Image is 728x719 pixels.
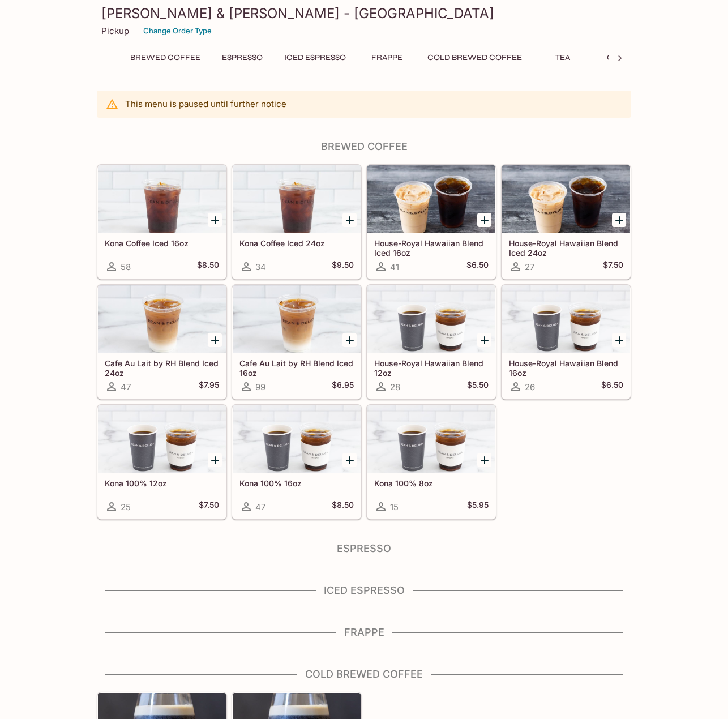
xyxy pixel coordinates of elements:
h5: $6.50 [601,380,623,393]
button: Add Kona 100% 8oz [477,453,491,467]
h5: $5.95 [467,500,489,513]
button: Add House-Royal Hawaiian Blend Iced 24oz [612,213,626,227]
h5: $8.50 [197,260,219,273]
h5: Cafe Au Lait by RH Blend Iced 16oz [239,358,354,377]
h5: House-Royal Hawaiian Blend 16oz [509,358,623,377]
button: Add Kona Coffee Iced 16oz [208,213,222,227]
div: Kona 100% 8oz [367,405,495,473]
button: Add Cafe Au Lait by RH Blend Iced 16oz [342,333,357,347]
span: 26 [525,382,535,392]
a: Kona 100% 8oz15$5.95 [367,405,496,519]
h5: $5.50 [467,380,489,393]
h5: $8.50 [332,500,354,513]
h4: Cold Brewed Coffee [97,668,631,681]
p: This menu is paused until further notice [125,99,286,109]
h5: Kona 100% 12oz [105,478,219,488]
button: Add House-Royal Hawaiian Blend Iced 16oz [477,213,491,227]
a: Kona Coffee Iced 24oz34$9.50 [232,165,361,279]
p: Pickup [101,25,129,36]
button: Change Order Type [138,22,217,40]
h4: Frappe [97,626,631,639]
h5: $7.50 [199,500,219,513]
button: Tea [537,50,588,66]
h4: Espresso [97,542,631,555]
a: Cafe Au Lait by RH Blend Iced 24oz47$7.95 [97,285,226,399]
a: Kona 100% 16oz47$8.50 [232,405,361,519]
button: Add House-Royal Hawaiian Blend 12oz [477,333,491,347]
a: House-Royal Hawaiian Blend Iced 24oz27$7.50 [502,165,631,279]
span: 27 [525,262,534,272]
h5: $9.50 [332,260,354,273]
button: Add Cafe Au Lait by RH Blend Iced 24oz [208,333,222,347]
div: Cafe Au Lait by RH Blend Iced 16oz [233,285,361,353]
span: 47 [255,502,265,512]
a: House-Royal Hawaiian Blend Iced 16oz41$6.50 [367,165,496,279]
span: 47 [121,382,131,392]
h5: Cafe Au Lait by RH Blend Iced 24oz [105,358,219,377]
a: Cafe Au Lait by RH Blend Iced 16oz99$6.95 [232,285,361,399]
div: House-Royal Hawaiian Blend 12oz [367,285,495,353]
button: Add Kona Coffee Iced 24oz [342,213,357,227]
a: House-Royal Hawaiian Blend 16oz26$6.50 [502,285,631,399]
button: Add House-Royal Hawaiian Blend 16oz [612,333,626,347]
span: 25 [121,502,131,512]
h5: Kona 100% 16oz [239,478,354,488]
div: Kona 100% 12oz [98,405,226,473]
h5: Kona Coffee Iced 16oz [105,238,219,248]
span: 58 [121,262,131,272]
button: Add Kona 100% 16oz [342,453,357,467]
h5: Kona Coffee Iced 24oz [239,238,354,248]
button: Add Kona 100% 12oz [208,453,222,467]
h4: Iced Espresso [97,584,631,597]
h4: Brewed Coffee [97,140,631,153]
button: Iced Espresso [278,50,352,66]
a: House-Royal Hawaiian Blend 12oz28$5.50 [367,285,496,399]
h5: $6.50 [466,260,489,273]
div: Kona Coffee Iced 16oz [98,165,226,233]
span: 41 [390,262,399,272]
button: Espresso [216,50,269,66]
div: Kona Coffee Iced 24oz [233,165,361,233]
a: Kona Coffee Iced 16oz58$8.50 [97,165,226,279]
button: Cold Brewed Coffee [421,50,528,66]
a: Kona 100% 12oz25$7.50 [97,405,226,519]
h5: House-Royal Hawaiian Blend Iced 24oz [509,238,623,257]
h3: [PERSON_NAME] & [PERSON_NAME] - [GEOGRAPHIC_DATA] [101,5,627,22]
h5: $7.50 [603,260,623,273]
div: House-Royal Hawaiian Blend 16oz [502,285,630,353]
span: 15 [390,502,399,512]
div: Kona 100% 16oz [233,405,361,473]
button: Others [597,50,648,66]
h5: Kona 100% 8oz [374,478,489,488]
div: House-Royal Hawaiian Blend Iced 16oz [367,165,495,233]
button: Frappe [361,50,412,66]
span: 34 [255,262,266,272]
div: Cafe Au Lait by RH Blend Iced 24oz [98,285,226,353]
div: House-Royal Hawaiian Blend Iced 24oz [502,165,630,233]
button: Brewed Coffee [124,50,207,66]
span: 99 [255,382,265,392]
h5: $6.95 [332,380,354,393]
span: 28 [390,382,400,392]
h5: House-Royal Hawaiian Blend 12oz [374,358,489,377]
h5: $7.95 [199,380,219,393]
h5: House-Royal Hawaiian Blend Iced 16oz [374,238,489,257]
